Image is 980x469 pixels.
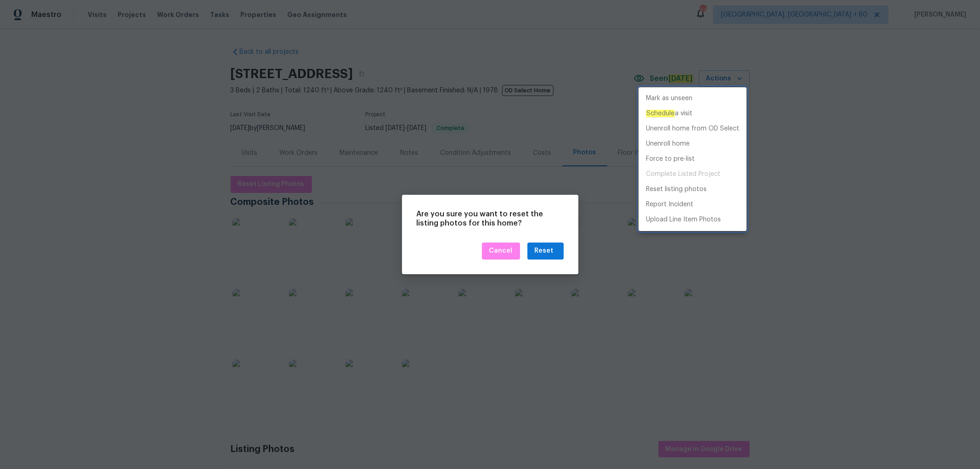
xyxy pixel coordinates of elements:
[646,124,739,134] p: Unenroll home from OD Select
[646,215,721,225] p: Upload Line Item Photos
[646,109,692,119] p: a visit
[646,139,690,149] p: Unenroll home
[646,200,693,209] p: Report Incident
[646,94,692,103] p: Mark as unseen
[646,110,675,117] em: Schedule
[646,185,707,194] p: Reset listing photos
[646,154,695,164] p: Force to pre-list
